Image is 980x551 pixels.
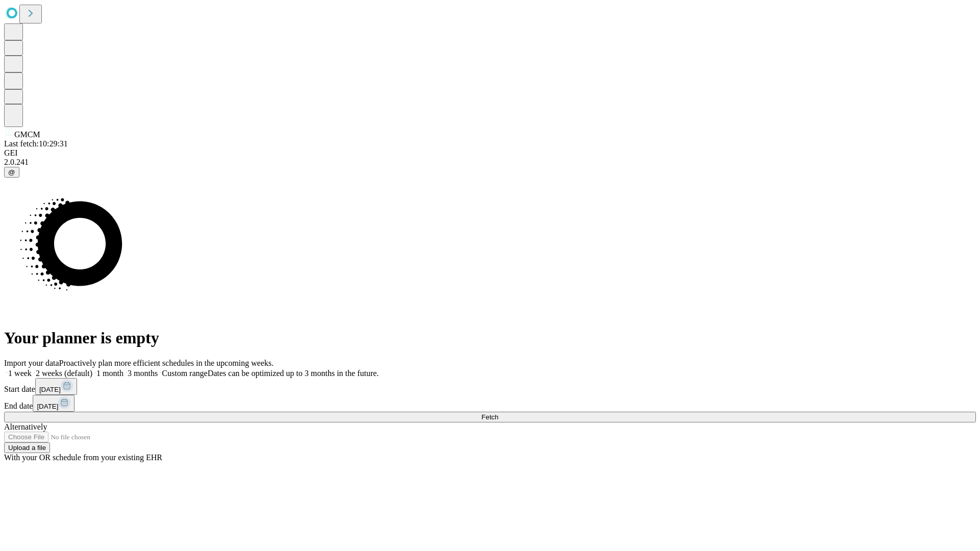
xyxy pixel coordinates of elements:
[4,359,59,367] span: Import your data
[4,167,19,178] button: @
[8,168,15,176] span: @
[35,378,77,395] button: [DATE]
[208,369,379,378] span: Dates can be optimized up to 3 months in the future.
[59,359,274,367] span: Proactively plan more efficient schedules in the upcoming weeks.
[4,412,976,422] button: Fetch
[37,403,58,410] span: [DATE]
[4,422,47,431] span: Alternatively
[4,378,976,395] div: Start date
[14,130,40,139] span: GMCM
[481,413,498,421] span: Fetch
[4,453,162,462] span: With your OR schedule from your existing EHR
[4,329,976,347] h1: Your planner is empty
[4,158,976,167] div: 2.0.241
[4,442,50,453] button: Upload a file
[128,369,158,378] span: 3 months
[4,148,976,158] div: GEI
[4,395,976,412] div: End date
[96,369,124,378] span: 1 month
[36,369,92,378] span: 2 weeks (default)
[162,369,207,378] span: Custom range
[33,395,75,412] button: [DATE]
[39,386,61,393] span: [DATE]
[8,369,32,378] span: 1 week
[4,139,68,148] span: Last fetch: 10:29:31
